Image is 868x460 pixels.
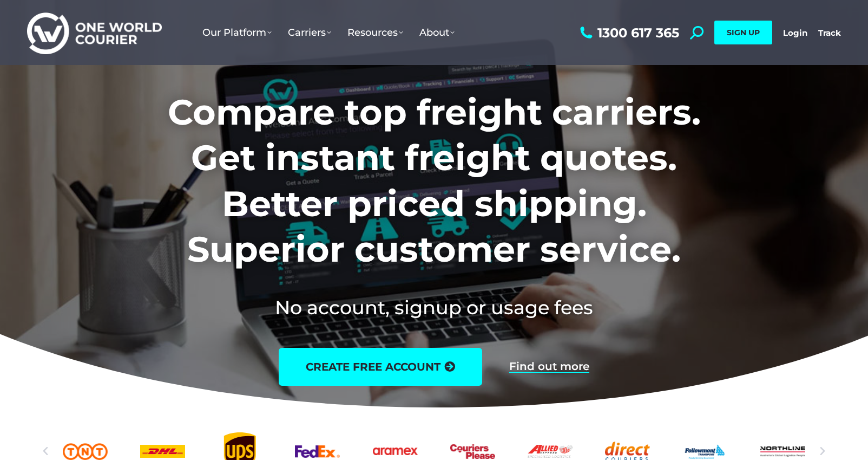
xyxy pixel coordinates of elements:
a: About [411,16,463,49]
h2: No account, signup or usage fees [96,294,772,321]
a: Resources [339,16,411,49]
span: Resources [347,27,403,38]
img: One World Courier [27,11,162,55]
a: Our Platform [194,16,280,49]
span: Our Platform [202,27,272,38]
a: Carriers [280,16,339,49]
a: Login [783,28,807,38]
a: 1300 617 365 [577,26,679,40]
span: About [419,27,455,38]
a: Find out more [509,361,589,373]
h1: Compare top freight carriers. Get instant freight quotes. Better priced shipping. Superior custom... [96,89,772,273]
a: SIGN UP [714,21,772,44]
span: Carriers [288,27,331,38]
a: create free account [279,348,482,386]
span: SIGN UP [727,28,760,37]
a: Track [818,28,841,38]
